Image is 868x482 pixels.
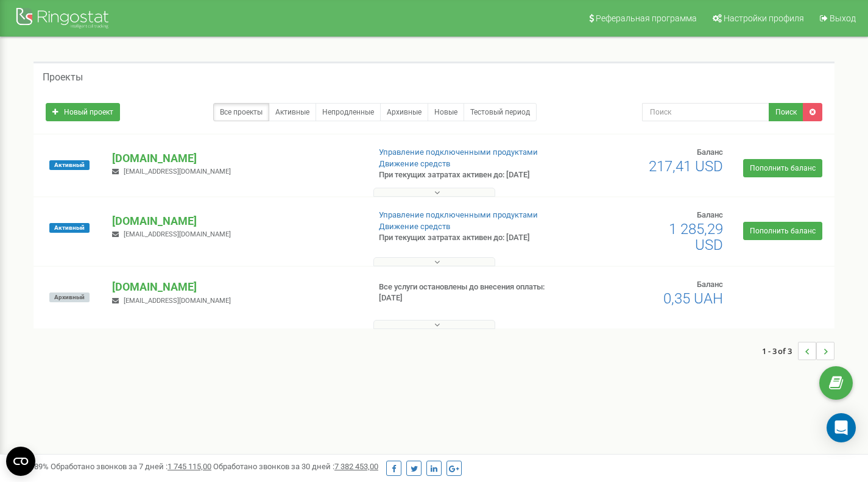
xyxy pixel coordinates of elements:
span: Баланс [697,280,723,289]
span: Обработано звонков за 7 дней : [51,462,211,471]
a: Движение средств [379,222,450,231]
span: Баланс [697,147,723,157]
span: 1 - 3 of 3 [762,342,798,360]
a: Пополнить баланс [743,159,822,177]
u: 1 745 115,00 [168,462,211,471]
a: Непродленные [316,103,381,121]
a: Движение средств [379,159,450,168]
span: 217,41 USD [649,158,723,175]
span: Выход [830,13,856,23]
a: Управление подключенными продуктами [379,147,538,157]
a: Тестовый период [464,103,537,121]
span: Реферальная программа [596,13,697,23]
a: Пополнить баланс [743,222,822,240]
span: Настройки профиля [724,13,804,23]
a: Новые [428,103,464,121]
span: Баланс [697,210,723,219]
a: Новый проект [46,103,120,121]
p: [DOMAIN_NAME] [112,279,359,295]
span: 0,35 UAH [663,290,723,307]
span: Активный [49,160,90,170]
button: Open CMP widget [6,447,35,476]
span: [EMAIL_ADDRESS][DOMAIN_NAME] [124,230,231,238]
p: Все услуги остановлены до внесения оплаты: [DATE] [379,282,559,304]
span: Архивный [49,292,90,302]
span: Активный [49,223,90,233]
span: [EMAIL_ADDRESS][DOMAIN_NAME] [124,168,231,175]
p: [DOMAIN_NAME] [112,151,359,166]
p: При текущих затратах активен до: [DATE] [379,169,559,181]
u: 7 382 453,00 [334,462,378,471]
p: [DOMAIN_NAME] [112,213,359,229]
h5: Проекты [43,72,83,83]
p: При текущих затратах активен до: [DATE] [379,232,559,244]
a: Все проекты [213,103,269,121]
nav: ... [762,330,834,372]
span: [EMAIL_ADDRESS][DOMAIN_NAME] [124,297,231,305]
input: Поиск [642,103,769,121]
span: 1 285,29 USD [669,221,723,253]
div: Open Intercom Messenger [827,413,856,442]
a: Архивные [380,103,428,121]
span: Обработано звонков за 30 дней : [213,462,378,471]
a: Управление подключенными продуктами [379,210,538,219]
button: Поиск [769,103,803,121]
a: Активные [269,103,316,121]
